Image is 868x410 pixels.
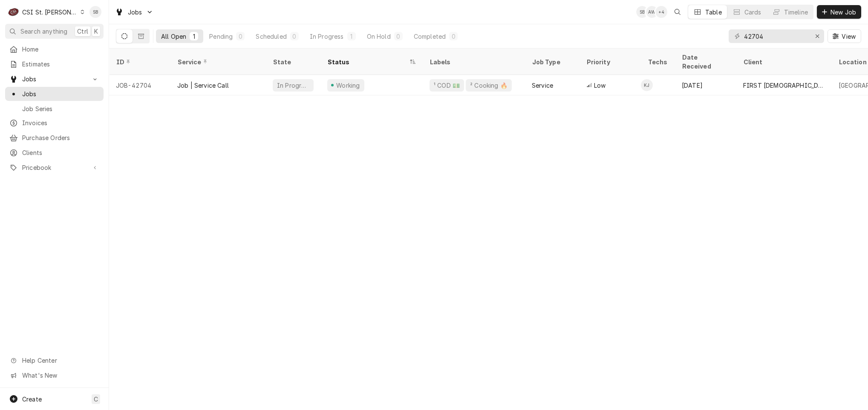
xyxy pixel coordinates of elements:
[5,87,104,101] a: Jobs
[327,57,407,66] div: Status
[532,81,553,90] div: Service
[335,81,361,90] div: Working
[349,32,354,41] div: 1
[310,32,344,41] div: In Progress
[743,57,823,66] div: Client
[646,6,658,18] div: Alexandria Wilp's Avatar
[840,32,857,41] span: View
[5,42,104,56] a: Home
[744,8,761,17] div: Cards
[5,161,104,175] a: Go to Pricebook
[5,102,104,116] a: Job Series
[128,8,142,17] span: Jobs
[5,24,104,39] button: Search anythingCtrlK
[451,32,456,41] div: 0
[469,81,508,90] div: ² Cooking 🔥
[276,81,310,90] div: In Progress
[671,5,684,19] button: Open search
[817,5,861,19] button: New Job
[94,27,98,36] span: K
[112,5,157,19] a: Go to Jobs
[22,89,99,98] span: Jobs
[273,57,314,66] div: State
[89,6,101,18] div: SB
[77,27,88,36] span: Ctrl
[94,395,98,404] span: C
[641,79,653,91] div: Kevin Jordan's Avatar
[829,8,858,17] span: New Job
[594,81,606,90] span: Low
[22,133,99,142] span: Purchase Orders
[743,81,825,90] div: FIRST [DEMOGRAPHIC_DATA] [DEMOGRAPHIC_DATA] ACADEMY
[22,118,99,127] span: Invoices
[5,368,104,382] a: Go to What's New
[655,6,667,18] div: + 4
[586,57,632,66] div: Priority
[414,32,446,41] div: Completed
[5,116,104,130] a: Invoices
[810,29,824,43] button: Erase input
[8,6,20,18] div: CSI St. Louis's Avatar
[8,6,20,18] div: C
[292,32,297,41] div: 0
[675,75,736,95] div: [DATE]
[116,57,162,66] div: ID
[744,29,808,43] input: Keyword search
[22,148,99,157] span: Clients
[177,57,257,66] div: Service
[22,45,99,54] span: Home
[5,72,104,86] a: Go to Jobs
[5,57,104,71] a: Estimates
[532,57,573,66] div: Job Type
[636,6,648,18] div: SB
[5,131,104,145] a: Purchase Orders
[22,75,87,83] span: Jobs
[367,32,391,41] div: On Hold
[5,146,104,160] a: Clients
[20,27,67,36] span: Search anything
[682,53,728,71] div: Date Received
[396,32,401,41] div: 0
[22,8,78,17] div: CSI St. [PERSON_NAME]
[161,32,186,41] div: All Open
[209,32,233,41] div: Pending
[22,60,99,69] span: Estimates
[238,32,243,41] div: 0
[256,32,286,41] div: Scheduled
[22,396,42,403] span: Create
[641,79,653,91] div: KJ
[22,371,98,380] span: What's New
[22,104,99,113] span: Job Series
[828,29,861,43] button: View
[430,57,518,66] div: Labels
[22,163,87,172] span: Pricebook
[784,8,808,17] div: Timeline
[177,81,229,90] div: Job | Service Call
[5,353,104,367] a: Go to Help Center
[705,8,722,17] div: Table
[191,32,196,41] div: 1
[646,6,658,18] div: AW
[22,356,98,365] span: Help Center
[109,75,170,95] div: JOB-42704
[89,6,101,18] div: Shayla Bell's Avatar
[433,81,461,90] div: ¹ COD 💵
[648,57,668,66] div: Techs
[636,6,648,18] div: Shayla Bell's Avatar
